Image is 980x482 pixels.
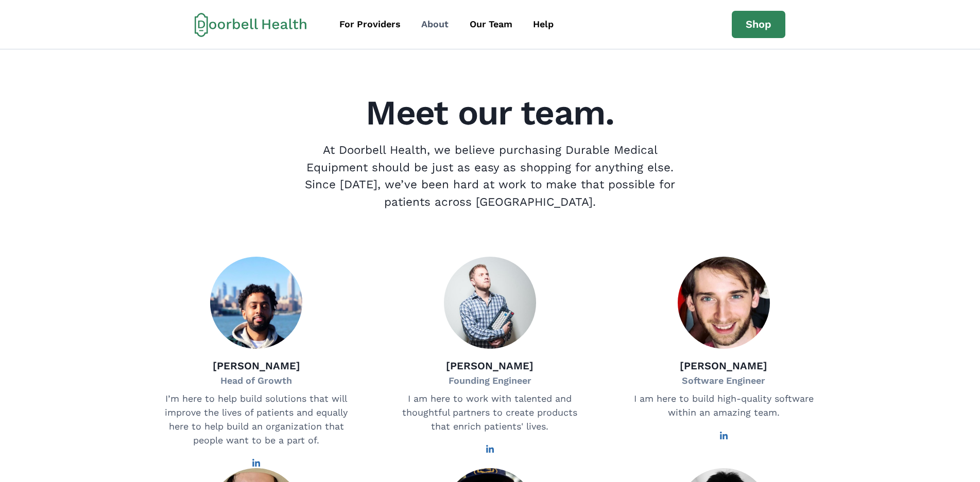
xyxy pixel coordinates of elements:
div: Our Team [470,17,512,31]
p: Software Engineer [680,374,767,388]
p: At Doorbell Health, we believe purchasing Durable Medical Equipment should be just as easy as sho... [296,141,684,210]
div: About [421,17,449,31]
p: [PERSON_NAME] [213,358,300,373]
a: Shop [732,11,785,39]
p: I am here to build high-quality software within an amazing team. [631,392,816,420]
p: [PERSON_NAME] [446,358,534,373]
p: Founding Engineer [446,374,534,388]
h2: Meet our team. [140,96,841,130]
a: Our Team [460,13,522,36]
a: For Providers [330,13,410,36]
div: Help [533,17,554,31]
p: Head of Growth [213,374,300,388]
p: I am here to work with talented and thoughtful partners to create products that enrich patients' ... [398,392,582,434]
a: Help [524,13,563,36]
img: Drew Baumann [444,257,536,349]
img: Agustín Brandoni [678,257,770,349]
p: I’m here to help build solutions that will improve the lives of patients and equally here to help... [164,392,348,448]
p: [PERSON_NAME] [680,358,767,373]
img: Fadhi Ali [210,257,302,349]
a: About [412,13,458,36]
div: For Providers [339,17,401,31]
